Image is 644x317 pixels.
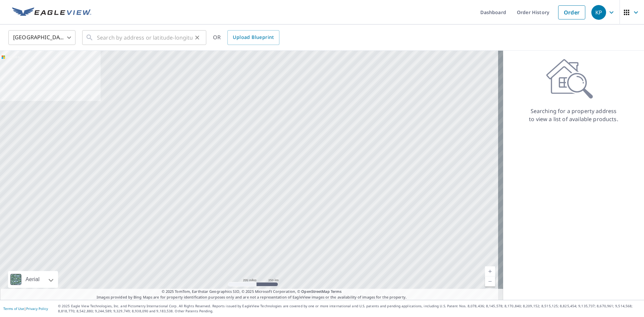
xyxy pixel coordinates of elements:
a: OpenStreetMap [301,289,329,294]
p: Searching for a property address to view a list of available products. [529,107,619,123]
span: Upload Blueprint [233,33,274,42]
p: | [3,307,48,311]
div: Aerial [8,271,58,288]
a: Upload Blueprint [227,30,279,45]
a: Current Level 5, Zoom Out [485,276,495,286]
div: KP [591,5,606,20]
button: Clear [193,33,202,42]
input: Search by address or latitude-longitude [97,28,193,47]
img: EV Logo [12,7,91,17]
div: [GEOGRAPHIC_DATA] [8,28,75,47]
div: OR [213,30,279,45]
a: Terms of Use [3,306,24,311]
a: Order [558,5,585,19]
a: Terms [331,289,342,294]
a: Privacy Policy [26,306,48,311]
a: Current Level 5, Zoom In [485,266,495,276]
div: Aerial [23,271,42,288]
span: © 2025 TomTom, Earthstar Geographics SIO, © 2025 Microsoft Corporation, © [162,289,342,295]
p: © 2025 Eagle View Technologies, Inc. and Pictometry International Corp. All Rights Reserved. Repo... [58,304,641,314]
